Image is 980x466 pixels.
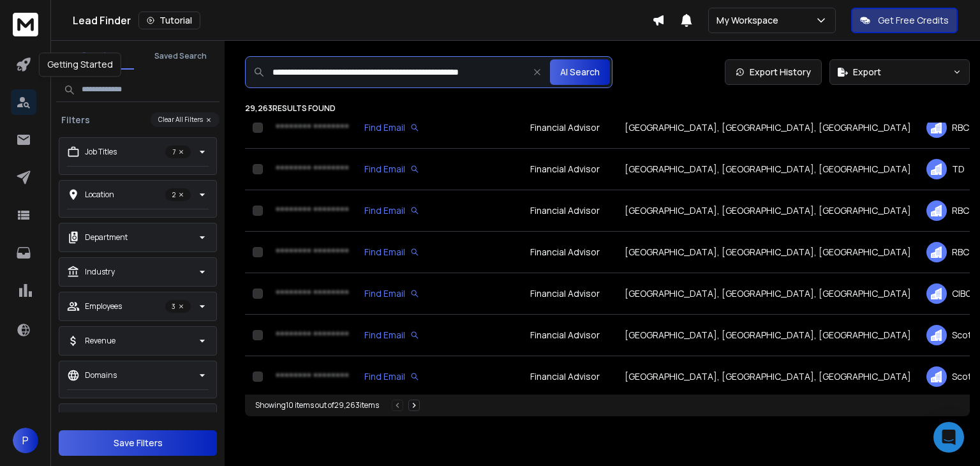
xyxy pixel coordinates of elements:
div: Find Email [364,246,515,259]
td: [GEOGRAPHIC_DATA], [GEOGRAPHIC_DATA], [GEOGRAPHIC_DATA] [617,315,919,356]
td: Financial Advisor [523,356,617,398]
td: [GEOGRAPHIC_DATA], [GEOGRAPHIC_DATA], [GEOGRAPHIC_DATA] [617,107,919,149]
button: Save Filters [59,430,217,456]
p: 29,263 results found [245,103,970,114]
button: Tutorial [138,11,200,29]
div: Find Email [364,204,515,217]
p: Location [85,190,114,200]
p: 3 [165,300,191,313]
div: Showing 10 items out of 29,263 items [255,400,379,410]
p: Employees [85,301,122,312]
button: Clear All Filters [151,112,219,127]
div: Lead Finder [73,11,652,29]
td: Financial Advisor [523,315,617,356]
p: Department [85,232,128,243]
p: 2 [165,188,191,201]
td: Financial Advisor [523,190,617,232]
div: Find Email [364,163,515,176]
td: Financial Advisor [523,273,617,315]
button: Get Free Credits [851,8,958,33]
p: Job Titles [85,147,117,157]
button: Search [56,43,134,70]
p: 7 [165,146,191,158]
button: Saved Search [142,43,219,69]
div: Find Email [364,121,515,134]
button: P [13,428,38,453]
td: [GEOGRAPHIC_DATA], [GEOGRAPHIC_DATA], [GEOGRAPHIC_DATA] [617,149,919,190]
td: Financial Advisor [523,149,617,190]
td: [GEOGRAPHIC_DATA], [GEOGRAPHIC_DATA], [GEOGRAPHIC_DATA] [617,190,919,232]
div: Open Intercom Messenger [933,422,964,453]
div: Find Email [364,329,515,342]
td: [GEOGRAPHIC_DATA], [GEOGRAPHIC_DATA], [GEOGRAPHIC_DATA] [617,232,919,273]
p: Industry [85,267,115,277]
td: [GEOGRAPHIC_DATA], [GEOGRAPHIC_DATA], [GEOGRAPHIC_DATA] [617,273,919,315]
div: Find Email [364,370,515,383]
span: Export [853,66,881,79]
p: Domains [85,370,117,380]
td: Financial Advisor [523,232,617,273]
a: Export History [725,59,822,85]
p: My Workspace [716,14,783,27]
td: [GEOGRAPHIC_DATA], [GEOGRAPHIC_DATA], [GEOGRAPHIC_DATA] [617,356,919,398]
div: Find Email [364,287,515,300]
h3: Filters [56,114,95,126]
p: Get Free Credits [878,14,949,27]
div: Getting Started [39,52,121,77]
td: Financial Advisor [523,107,617,149]
p: Revenue [85,336,115,346]
button: AI Search [550,59,610,85]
